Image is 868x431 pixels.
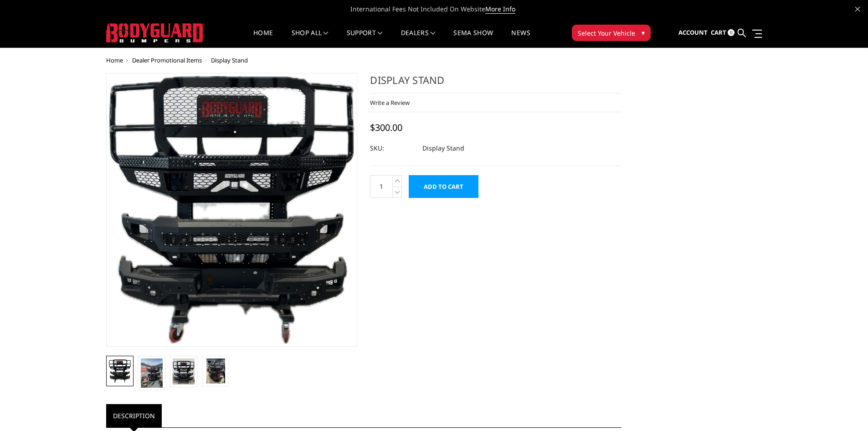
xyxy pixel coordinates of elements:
a: Home [253,30,273,47]
a: News [511,30,530,47]
a: Dealer Promotional Items [132,56,202,64]
a: shop all [292,30,329,47]
dd: Display Stand [422,140,464,156]
a: SEMA Show [453,30,493,47]
img: BODYGUARD BUMPERS [106,23,204,42]
span: ▾ [642,28,645,37]
img: Display Stand [141,358,163,388]
span: Select Your Vehicle [578,28,635,38]
button: Select Your Vehicle [572,25,651,41]
a: Dealers [401,30,436,47]
a: Write a Review [370,99,410,107]
input: Add to Cart [409,175,478,198]
span: Display Stand [211,56,248,64]
span: Cart [711,28,726,36]
span: 0 [728,29,734,36]
img: Display Stand [109,76,355,344]
a: Home [106,56,123,64]
a: Account [678,21,708,45]
a: Description [106,404,162,427]
h1: Display Stand [370,73,621,93]
span: $300.00 [370,121,402,134]
span: Account [678,28,708,36]
dt: SKU: [370,140,416,156]
a: Support [347,30,383,47]
a: Display Stand [106,73,358,347]
a: Cart 0 [711,21,734,45]
img: Display Stand [173,358,195,384]
img: Display Stand [206,358,225,384]
img: Display Stand [109,359,131,383]
a: More Info [485,5,515,14]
